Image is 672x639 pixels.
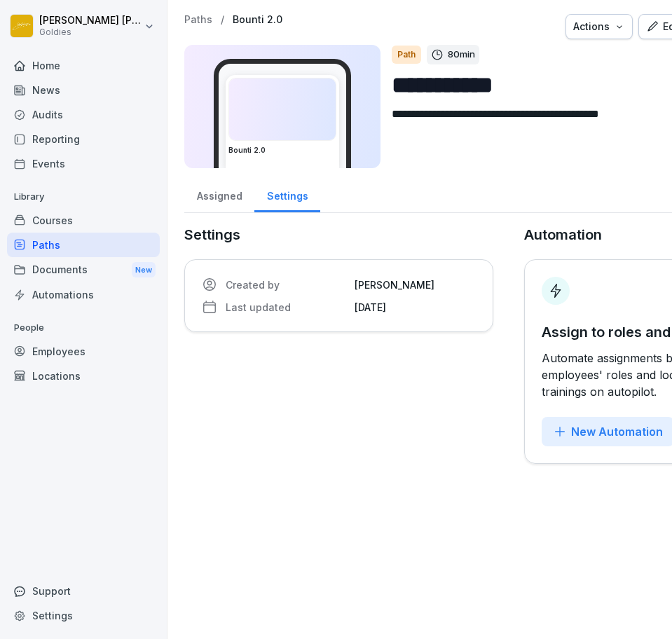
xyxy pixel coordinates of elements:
p: Library [7,186,160,208]
p: Last updated [226,300,346,315]
a: DocumentsNew [7,257,160,283]
p: [PERSON_NAME] [PERSON_NAME] [39,15,142,27]
button: Actions [565,14,633,39]
a: Automations [7,282,160,307]
a: Reporting [7,127,160,151]
div: Documents [7,257,160,283]
div: New Automation [553,424,663,439]
a: Assigned [184,177,254,212]
a: Employees [7,339,160,364]
p: Goldies [39,27,142,37]
a: News [7,78,160,102]
a: Bounti 2.0 [233,14,282,26]
p: [PERSON_NAME] [355,277,475,292]
p: Settings [184,224,493,245]
div: Path [392,46,421,64]
a: Home [7,53,160,78]
a: Courses [7,208,160,233]
h3: Bounti 2.0 [228,145,336,156]
div: Actions [573,19,625,34]
a: Paths [7,233,160,257]
p: Created by [226,277,346,292]
p: 80 min [448,48,475,62]
a: Events [7,151,160,176]
div: Support [7,579,160,603]
a: Settings [254,177,320,212]
p: / [221,14,224,26]
p: People [7,317,160,339]
p: [DATE] [355,300,475,315]
p: Automation [524,224,602,245]
a: Settings [7,603,160,628]
a: Locations [7,364,160,388]
a: Paths [184,14,212,26]
a: Audits [7,102,160,127]
div: New [132,262,156,278]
